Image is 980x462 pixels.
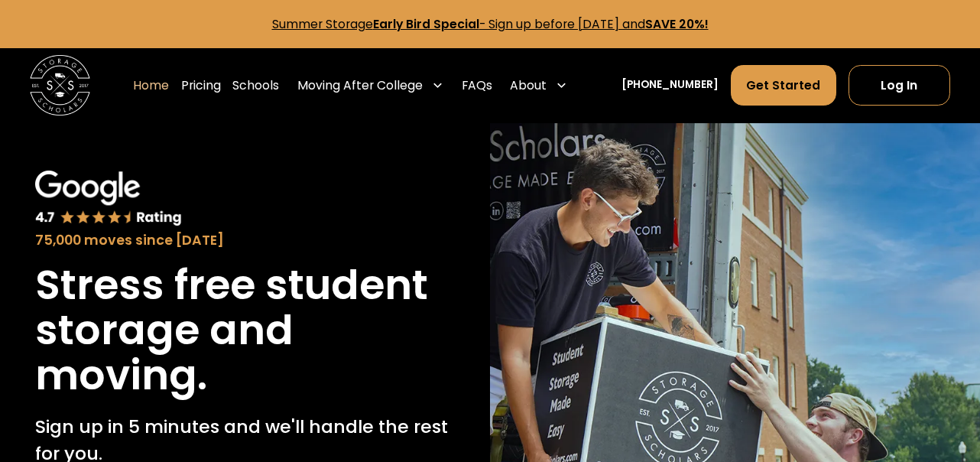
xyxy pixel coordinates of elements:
[181,64,221,106] a: Pricing
[504,64,573,106] div: About
[30,55,89,115] a: home
[35,230,454,250] div: 75,000 moves since [DATE]
[291,64,449,106] div: Moving After College
[272,16,709,32] a: Summer StorageEarly Bird Special- Sign up before [DATE] andSAVE 20%!
[462,64,492,106] a: FAQs
[621,77,719,93] a: [PHONE_NUMBER]
[645,16,709,32] strong: SAVE 20%!
[30,55,89,115] img: Storage Scholars main logo
[510,76,547,95] div: About
[731,65,836,106] a: Get Started
[849,65,950,106] a: Log In
[297,76,423,95] div: Moving After College
[35,171,182,226] img: Google 4.7 star rating
[232,64,279,106] a: Schools
[373,16,479,32] strong: Early Bird Special
[133,64,169,106] a: Home
[35,262,454,399] h1: Stress free student storage and moving.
